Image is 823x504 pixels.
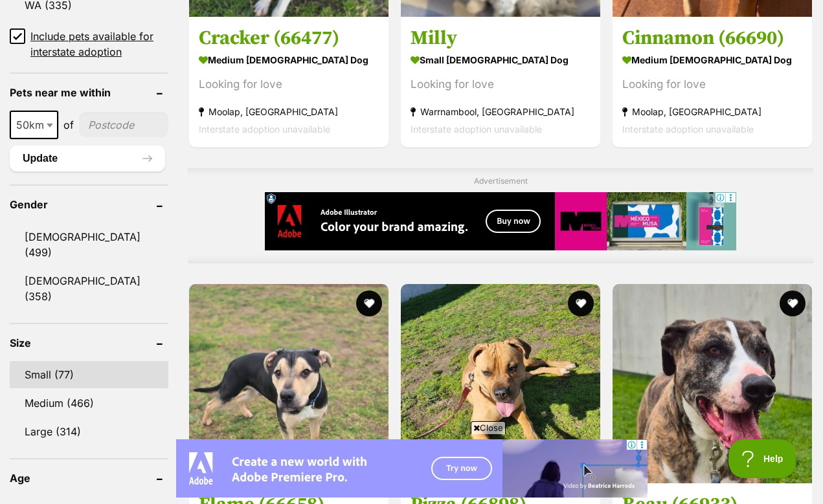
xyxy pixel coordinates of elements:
strong: Moolap, [GEOGRAPHIC_DATA] [622,103,802,120]
strong: Moolap, [GEOGRAPHIC_DATA] [199,103,379,120]
strong: medium [DEMOGRAPHIC_DATA] Dog [622,50,802,69]
img: consumer-privacy-logo.png [1,1,12,12]
img: Beau (66933) - Bull Arab Dog [613,284,812,483]
iframe: Advertisement [176,439,648,498]
a: Cracker (66477) medium [DEMOGRAPHIC_DATA] Dog Looking for love Moolap, [GEOGRAPHIC_DATA] Intersta... [189,16,389,148]
h3: Cracker (66477) [199,26,379,50]
a: Include pets available for interstate adoption [10,28,168,60]
button: Update [10,146,165,171]
h3: Milly [411,26,591,50]
a: Large (314) [10,418,168,445]
span: 50km [11,116,57,134]
strong: medium [DEMOGRAPHIC_DATA] Dog [199,50,379,69]
a: [DEMOGRAPHIC_DATA] (499) [10,223,168,266]
header: Gender [10,199,168,210]
span: Include pets available for interstate adoption [30,28,168,60]
iframe: Advertisement [265,192,736,250]
span: Interstate adoption unavailable [622,124,754,135]
strong: Warrnambool, [GEOGRAPHIC_DATA] [411,103,591,120]
header: Age [10,472,168,484]
button: favourite [780,290,806,316]
h3: Cinnamon (66690) [622,26,802,50]
img: Pizza (66898) - Mastiff Dog [401,284,600,483]
a: Milly small [DEMOGRAPHIC_DATA] Dog Looking for love Warrnambool, [GEOGRAPHIC_DATA] Interstate ado... [401,16,600,148]
div: Advertisement [188,168,813,263]
iframe: Help Scout Beacon - Open [728,439,797,478]
input: postcode [79,113,168,137]
img: Flame (66658) - Staffordshire Bull Terrier x Australian Kelpie Dog [189,284,389,483]
a: Cinnamon (66690) medium [DEMOGRAPHIC_DATA] Dog Looking for love Moolap, [GEOGRAPHIC_DATA] Interst... [613,16,812,148]
button: favourite [568,290,594,316]
a: Small (77) [10,361,168,388]
div: Looking for love [199,76,379,93]
strong: small [DEMOGRAPHIC_DATA] Dog [411,50,591,69]
span: Close [471,421,506,434]
button: favourite [356,290,382,316]
a: Medium (466) [10,389,168,417]
header: Size [10,337,168,349]
span: Interstate adoption unavailable [199,124,330,135]
div: Looking for love [622,76,802,93]
span: 50km [10,111,58,139]
div: Looking for love [411,76,591,93]
a: [DEMOGRAPHIC_DATA] (358) [10,267,168,310]
header: Pets near me within [10,87,168,98]
span: of [63,117,74,133]
span: Interstate adoption unavailable [411,124,542,135]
